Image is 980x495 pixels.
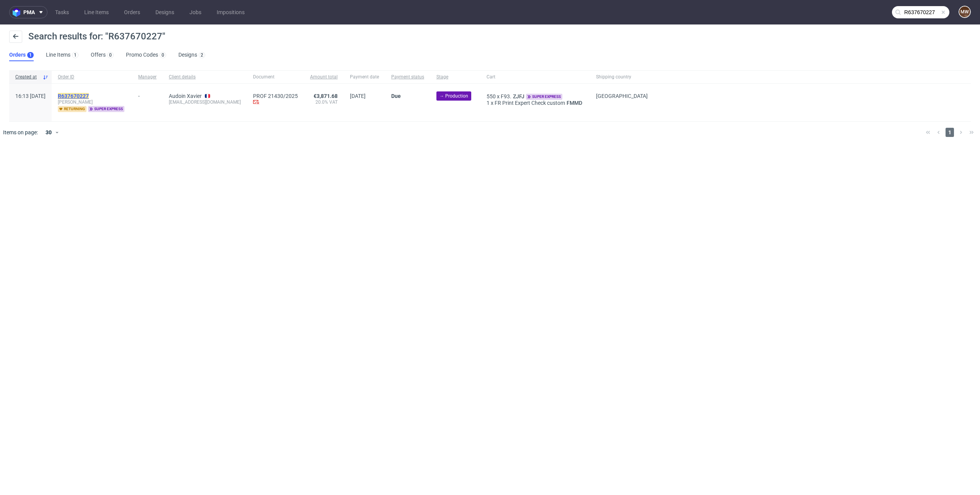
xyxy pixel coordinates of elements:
[178,49,205,61] a: Designs2
[74,52,77,58] div: 1
[169,99,241,105] div: [EMAIL_ADDRESS][DOMAIN_NAME]
[51,6,73,18] a: Tasks
[119,6,145,18] a: Orders
[495,100,565,106] span: FR Print Expert Check custom
[3,129,38,136] span: Items on page:
[91,49,114,61] a: Offers0
[959,7,970,17] figcaption: MW
[138,90,157,99] div: -
[15,74,39,80] span: Created at
[314,93,338,99] span: €3,871.68
[350,74,379,80] span: Payment date
[596,93,648,99] span: [GEOGRAPHIC_DATA]
[310,99,338,105] span: 20.0% VAT
[391,74,424,80] span: Payment status
[526,94,562,100] span: super express
[58,93,90,99] a: R637670227
[946,128,954,137] span: 1
[169,93,202,99] a: Audoin Xavier
[162,52,164,58] div: 0
[41,127,55,138] div: 30
[58,99,126,105] span: [PERSON_NAME]
[80,6,113,18] a: Line Items
[596,74,648,80] span: Shipping country
[9,6,47,18] button: pma
[88,106,124,112] span: super express
[28,31,165,42] span: Search results for: "R637670227"
[13,8,23,17] img: logo
[310,74,338,80] span: Amount total
[58,74,126,80] span: Order ID
[511,93,526,99] a: ZJFJ
[487,93,496,99] span: 550
[487,100,584,106] div: x
[9,49,34,61] a: Orders1
[501,93,511,99] span: F93.
[253,74,298,80] span: Document
[436,74,474,80] span: Stage
[126,49,166,61] a: Promo Codes0
[201,52,203,58] div: 2
[487,93,584,100] div: x
[138,74,157,80] span: Manager
[46,49,78,61] a: Line Items1
[212,6,249,18] a: Impositions
[439,93,468,99] span: → Production
[15,93,46,99] span: 16:13 [DATE]
[58,106,87,112] span: returning
[253,93,298,99] a: PROF 21430/2025
[23,10,35,15] span: pma
[169,74,241,80] span: Client details
[487,100,490,106] span: 1
[487,74,584,80] span: Cart
[565,100,584,106] a: FMMD
[391,93,401,99] span: Due
[185,6,206,18] a: Jobs
[29,52,32,58] div: 1
[109,52,112,58] div: 0
[58,93,89,99] mark: R637670227
[151,6,179,18] a: Designs
[350,93,366,99] span: [DATE]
